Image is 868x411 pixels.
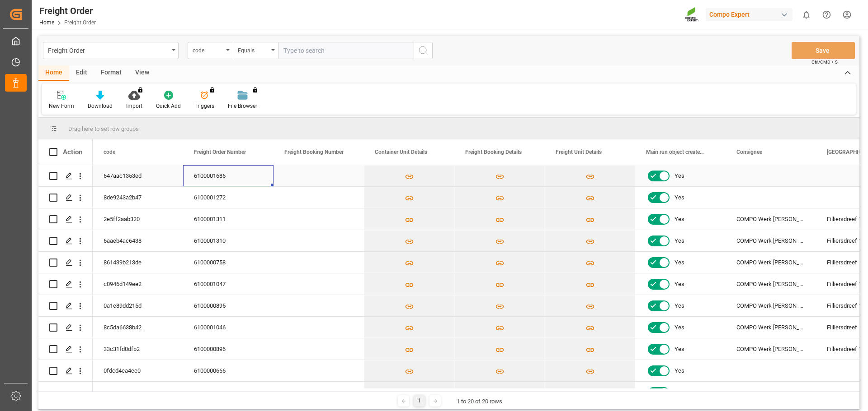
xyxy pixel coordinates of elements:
[414,42,433,59] button: search button
[675,166,684,186] span: Yes
[796,5,816,25] button: show 0 new notifications
[38,360,93,382] div: Press SPACE to select this row.
[68,125,139,132] span: Drag here to set row groups
[93,360,183,381] div: 0fdcd4ea4ee0
[238,44,269,55] div: Equals
[675,209,684,230] span: Yes
[675,360,684,381] span: Yes
[675,382,684,403] span: Yes
[675,296,684,316] span: Yes
[93,317,183,338] div: 8c5da6638b42
[93,338,183,360] div: 33c31fd0dfb2
[183,295,274,316] div: 6100000895
[816,5,837,25] button: Help Center
[792,42,855,59] button: Save
[675,339,684,360] span: Yes
[726,252,816,273] div: COMPO Werk [PERSON_NAME], COMPO Benelux N.V.
[38,65,69,81] div: Home
[183,338,274,360] div: 6100000896
[93,208,183,230] div: 2e5ff2aab320
[706,6,796,23] button: Compo Expert
[183,252,274,273] div: 6100000758
[93,187,183,208] div: 8de9243a2b47
[93,252,183,273] div: 861439b213de
[726,273,816,295] div: COMPO Werk [PERSON_NAME], COMPO Benelux N.V.
[38,295,93,317] div: Press SPACE to select this row.
[93,295,183,316] div: 0a1e89dd215d
[736,149,762,155] span: Consignee
[726,208,816,230] div: COMPO Werk [PERSON_NAME], COMPO Benelux N.V.
[183,382,274,403] div: 6100000822
[38,338,93,360] div: Press SPACE to select this row.
[94,65,128,81] div: Format
[93,382,183,403] div: fbec854bec51
[38,382,93,403] div: Press SPACE to select this row.
[233,42,278,59] button: open menu
[156,102,181,110] div: Quick Add
[465,149,522,155] span: Freight Booking Details
[646,149,707,155] span: Main run object created Status
[726,230,816,251] div: COMPO Werk [PERSON_NAME], COMPO Benelux N.V.
[38,273,93,295] div: Press SPACE to select this row.
[183,208,274,230] div: 6100001311
[726,338,816,360] div: COMPO Werk [PERSON_NAME], COMPO Benelux N.V.
[39,4,96,18] div: Freight Order
[183,317,274,338] div: 6100001046
[43,42,179,59] button: open menu
[38,230,93,252] div: Press SPACE to select this row.
[104,149,115,155] span: code
[726,317,816,338] div: COMPO Werk [PERSON_NAME], COMPO Benelux N.V.
[69,65,94,81] div: Edit
[183,187,274,208] div: 6100001272
[38,187,93,208] div: Press SPACE to select this row.
[93,165,183,186] div: 647aac1353ed
[88,102,113,110] div: Download
[128,65,156,81] div: View
[675,252,684,273] span: Yes
[685,7,699,23] img: Screenshot%202023-09-29%20at%2010.02.21.png_1712312052.png
[49,102,74,110] div: New Form
[284,149,344,155] span: Freight Booking Number
[675,187,684,208] span: Yes
[556,149,602,155] span: Freight Unit Details
[38,208,93,230] div: Press SPACE to select this row.
[48,44,169,55] div: Freight Order
[375,149,427,155] span: Container Unit Details
[194,149,246,155] span: Freight Order Number
[457,397,502,406] div: 1 to 20 of 20 rows
[93,273,183,295] div: c0946d149ee2
[414,395,425,406] div: 1
[706,8,793,21] div: Compo Expert
[675,274,684,295] span: Yes
[183,273,274,295] div: 6100001047
[93,230,183,251] div: 6aaeb4ac6438
[183,360,274,381] div: 6100000666
[38,165,93,187] div: Press SPACE to select this row.
[183,165,274,186] div: 6100001686
[38,317,93,338] div: Press SPACE to select this row.
[38,252,93,273] div: Press SPACE to select this row.
[193,44,223,55] div: code
[726,382,816,403] div: COMPO Werk [PERSON_NAME], COMPO Benelux N.V.
[188,42,233,59] button: open menu
[183,230,274,251] div: 6100001310
[675,317,684,338] span: Yes
[811,59,838,65] span: Ctrl/CMD + S
[63,148,82,156] div: Action
[278,42,414,59] input: Type to search
[675,231,684,251] span: Yes
[726,295,816,316] div: COMPO Werk [PERSON_NAME], COMPO Benelux N.V.
[39,19,54,26] a: Home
